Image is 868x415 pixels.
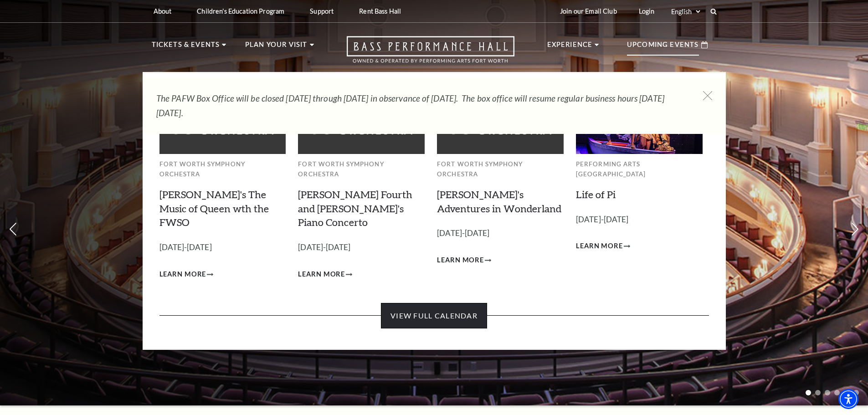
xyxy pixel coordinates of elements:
p: Performing Arts [GEOGRAPHIC_DATA] [576,159,703,179]
a: Learn More Brahms Fourth and Grieg's Piano Concerto [298,269,352,280]
span: Learn More [437,255,484,266]
p: Rent Bass Hall [359,7,401,15]
p: [DATE]-[DATE] [437,227,564,240]
a: View Full Calendar [381,303,487,328]
p: [DATE]-[DATE] [159,241,286,254]
div: Accessibility Menu [838,389,858,409]
p: Children's Education Program [197,7,284,15]
a: [PERSON_NAME]'s The Music of Queen wth the FWSO [159,188,269,229]
p: Fort Worth Symphony Orchestra [159,159,286,179]
a: [PERSON_NAME]'s Adventures in Wonderland [437,188,561,215]
span: Learn More [576,241,623,252]
p: Tickets & Events [152,39,220,56]
a: Learn More Life of Pi [576,241,630,252]
p: About [154,7,172,15]
a: Life of Pi [576,188,616,200]
p: Plan Your Visit [245,39,308,56]
a: Learn More Alice's Adventures in Wonderland [437,255,491,266]
a: [PERSON_NAME] Fourth and [PERSON_NAME]'s Piano Concerto [298,188,412,229]
a: Learn More Windborne's The Music of Queen wth the FWSO [159,269,214,280]
span: Learn More [298,269,345,280]
p: Upcoming Events [627,39,699,56]
p: [DATE]-[DATE] [576,213,703,226]
p: Fort Worth Symphony Orchestra [298,159,425,179]
p: Fort Worth Symphony Orchestra [437,159,564,179]
p: [DATE]-[DATE] [298,241,425,254]
span: Learn More [159,269,206,280]
select: Select: [669,7,702,16]
p: Support [310,7,334,15]
p: Experience [547,39,593,56]
em: The PAFW Box Office will be closed [DATE] through [DATE] in observance of [DATE]. The box office ... [156,93,664,118]
a: Open this option [314,36,547,72]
